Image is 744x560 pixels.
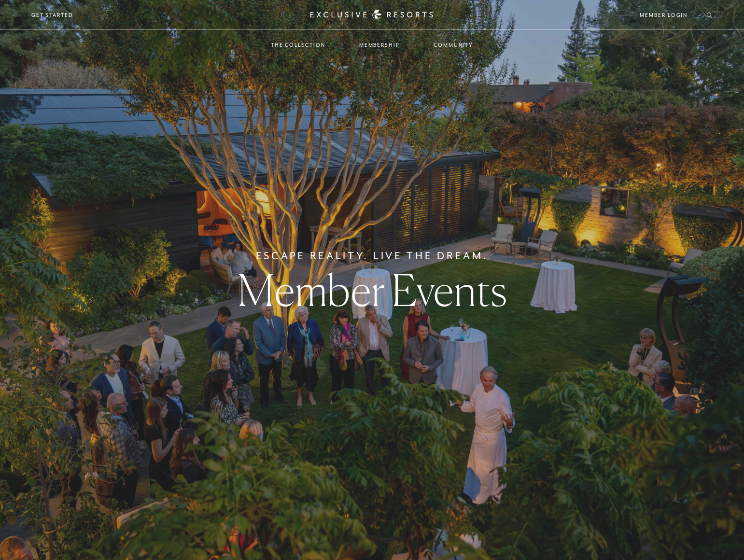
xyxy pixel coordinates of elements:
a: Get Started [31,11,73,19]
a: Membership [350,31,409,59]
a: The Collection [261,31,335,59]
a: Member Login [640,11,688,19]
a: Community [424,31,483,59]
h1: Member Events [238,268,507,312]
h6: Escape Reality. Live The Dream. [256,248,489,264]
